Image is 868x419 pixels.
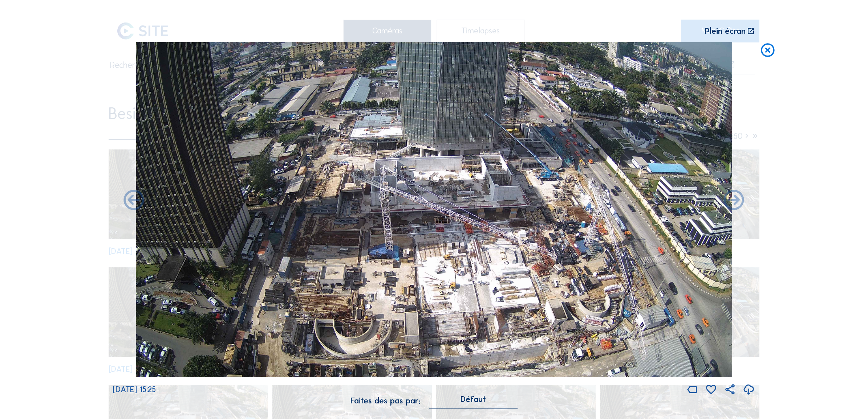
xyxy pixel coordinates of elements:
[722,189,746,213] i: Back
[113,385,156,394] span: [DATE] 15:25
[461,396,486,403] div: Défaut
[705,27,746,36] div: Plein écran
[429,396,518,408] div: Défaut
[350,397,421,405] div: Faites des pas par:
[122,189,146,213] i: Forward
[136,42,733,377] img: Image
